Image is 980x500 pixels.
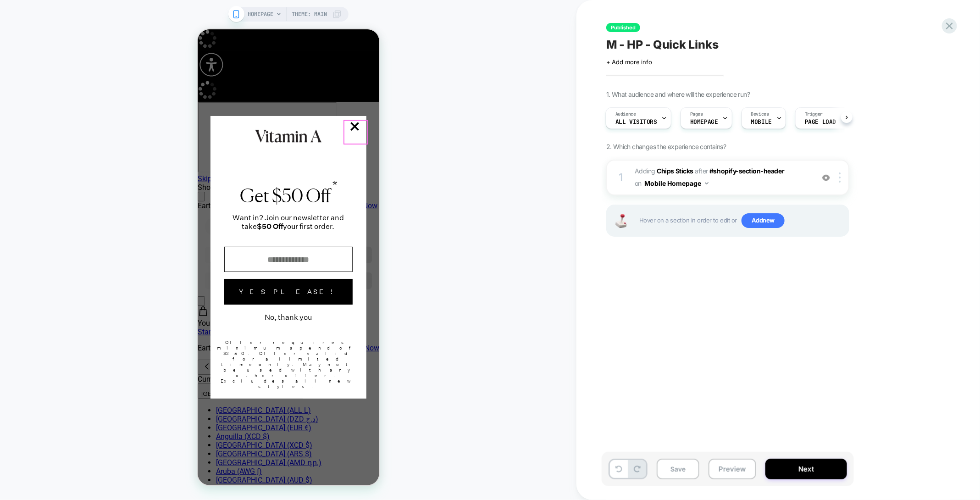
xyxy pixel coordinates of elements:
span: Pages [690,111,703,117]
button: Next [765,459,847,479]
img: Joystick [612,214,630,228]
span: Trigger [805,111,823,117]
strong: $50 Off [60,193,86,201]
span: All Visitors [615,119,657,125]
button: Yes Please! [27,250,155,275]
img: crossed eye [822,174,830,182]
span: + Add more info [606,58,652,66]
span: M - HP - Quick Links [606,38,719,51]
span: Published [606,23,640,32]
span: Audience [615,111,636,117]
span: Want in? Join our newsletter and take your first order. [20,184,162,201]
span: #shopify-section-header [709,167,784,175]
span: AFTER [695,167,709,175]
span: Adding [635,167,693,175]
button: Save [657,459,699,479]
button: Preview [709,459,756,479]
span: 1. What audience and where will the experience run? [606,90,750,98]
span: Hover on a section in order to edit or [639,213,844,228]
span: Get $50 Off [20,150,162,177]
span: HOMEPAGE [248,7,274,22]
img: Vitamin A [58,100,124,113]
span: 2. Which changes the experience contains? [606,143,726,150]
span: HOMEPAGE [690,119,718,125]
img: down arrow [705,182,709,184]
span: Theme: MAIN [292,7,327,22]
span: Devices [751,111,769,117]
p: Offer requires minimum spend of $250. Offer valid for a limited time only. May not be used with a... [20,311,162,360]
span: Add new [742,213,785,228]
span: MOBILE [751,119,772,125]
span: on [635,178,642,189]
button: No, thank you [67,283,114,292]
img: close [839,172,841,183]
div: 1 [616,168,626,187]
span: Page Load [805,119,836,125]
button: Mobile Homepage [644,177,709,190]
b: Chips Sticks [657,167,693,175]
